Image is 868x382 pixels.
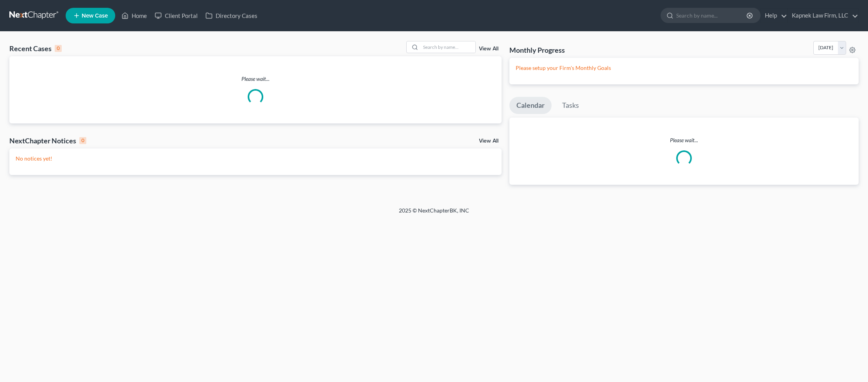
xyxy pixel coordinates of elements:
[9,75,502,83] p: Please wait...
[509,136,859,144] p: Please wait...
[421,41,475,53] input: Search by name...
[676,8,748,23] input: Search by name...
[9,44,62,53] div: Recent Cases
[479,46,498,52] a: View All
[118,9,151,23] a: Home
[509,45,565,55] h3: Monthly Progress
[55,45,62,52] div: 0
[202,9,261,23] a: Directory Cases
[479,138,498,144] a: View All
[788,9,858,23] a: Kapnek Law Firm, LLC
[555,97,586,114] a: Tasks
[16,155,495,162] p: No notices yet!
[509,97,552,114] a: Calendar
[79,137,86,144] div: 0
[9,136,86,145] div: NextChapter Notices
[516,64,852,72] p: Please setup your Firm's Monthly Goals
[761,9,787,23] a: Help
[82,13,108,19] span: New Case
[211,207,657,221] div: 2025 © NextChapterBK, INC
[151,9,202,23] a: Client Portal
